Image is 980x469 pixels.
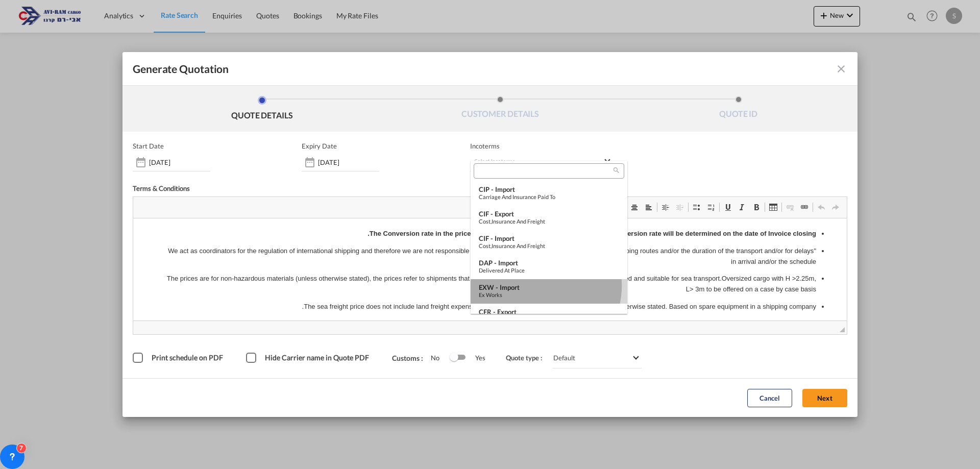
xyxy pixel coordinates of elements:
[31,55,683,77] p: The prices are for non-hazardous materials (unless otherwise stated), the prices refer to shipmen...
[479,218,619,225] div: Cost,Insurance and Freight
[234,11,683,19] strong: The Conversion rate in the price quote is for the date of the quote only. Final conversion rate w...
[479,242,619,249] div: Cost,Insurance and Freight
[479,259,619,267] div: DAP - import
[31,83,683,94] p: The sea freight price does not include land freight expenses abroad and/or other expenses abroad,...
[479,193,619,200] div: Carriage and Insurance Paid to
[479,283,619,291] div: EXW - import
[479,210,619,218] div: CIF - export
[479,308,619,316] div: CFR - export
[479,267,619,274] div: Delivered at Place
[479,185,619,193] div: CIP - import
[31,101,683,111] p: The sea transport prices are subject to the prices of the shipping companies and may change accor...
[612,166,620,174] md-icon: icon-magnify
[479,234,619,242] div: CIF - import
[31,28,683,49] p: "We act as coordinators for the regulation of international shipping and therefore we are not res...
[479,291,619,298] div: Ex Works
